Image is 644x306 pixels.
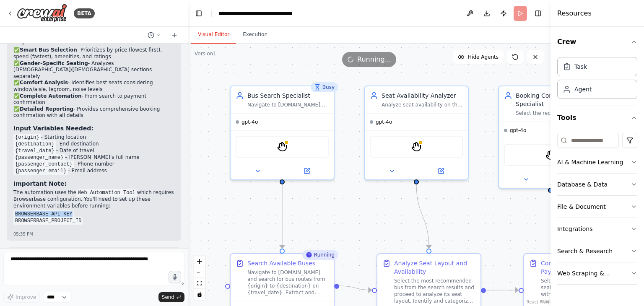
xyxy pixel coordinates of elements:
[557,158,623,166] div: AI & Machine Learning
[20,106,73,112] strong: Detailed Reporting
[168,30,181,40] button: Start a new chat
[13,154,65,161] code: {passenger_name}
[498,86,603,189] div: Booking Completion SpecialistSelect the recommended seat, fill in passenger details ({passenger_n...
[76,189,137,197] code: Web Automation Tool
[541,277,622,304] div: Select the top recommended seat from the analysis, proceed with the booking by filling in all req...
[557,196,637,218] button: File & Document
[557,54,637,106] div: Crew
[557,262,637,284] button: Web Scraping & Browsing
[557,180,608,189] div: Database & Data
[162,294,174,301] span: Send
[557,130,637,291] div: Tools
[193,8,205,19] button: Hide left sidebar
[277,142,287,152] img: StagehandTool
[13,148,174,154] li: - Date of travel
[144,30,164,40] button: Switch to previous chat
[527,300,549,304] a: React Flow attribution
[364,86,469,180] div: Seat Availability AnalyzerAnalyze seat availability on the selected bus, categorize seats by [DEM...
[382,91,463,100] div: Seat Availability Analyzer
[20,93,82,99] strong: Complete Automation
[339,282,371,294] g: Edge from 1fb9d6b1-4e67-4467-9ebc-88cd47a280ed to f45d0b71-f30c-460e-a614-8f7006512d45
[13,210,74,218] code: BROWSERBASE_API_KEY
[574,85,592,93] div: Agent
[13,147,56,155] code: {travel_date}
[557,151,637,173] button: AI & Machine Learning
[247,259,315,267] div: Search Available Buses
[557,247,613,255] div: Search & Research
[13,140,56,148] code: {destination}
[557,225,592,233] div: Integrations
[417,166,465,176] button: Open in side panel
[468,54,499,60] span: Hide Agents
[13,180,67,187] strong: Important Note:
[247,101,329,108] div: Navigate to [DOMAIN_NAME], search for routes between {origin} and {destination} on {travel_date},...
[247,269,329,296] div: Navigate to [DOMAIN_NAME] and search for bus routes from {origin} to {destination} on {travel_dat...
[13,189,174,209] p: The automation uses the which requires Browserbase configuration. You'll need to set up these env...
[13,154,174,161] li: - [PERSON_NAME]'s full name
[557,174,637,195] button: Database & Data
[557,106,637,130] button: Tools
[13,134,41,141] code: {origin}
[236,26,274,44] button: Execution
[195,50,216,57] div: Version 1
[13,125,93,132] strong: Input Variables Needed:
[13,168,174,174] li: - Email address
[17,4,67,23] img: Logo
[541,259,622,276] div: Complete Booking and Payment
[516,91,597,108] div: Booking Completion Specialist
[13,231,174,237] div: 05:35 PM
[412,184,433,248] g: Edge from 9b0e82ac-f59f-40f7-8222-7282d80c5ff3 to f45d0b71-f30c-460e-a614-8f7006512d45
[191,26,236,44] button: Visual Editor
[557,202,606,211] div: File & Document
[20,80,68,86] strong: Comfort Analysis
[532,8,544,19] button: Hide right sidebar
[411,142,421,152] img: StagehandTool
[13,141,174,148] li: - End destination
[241,119,258,125] span: gpt-4o
[158,292,184,302] button: Send
[557,8,592,18] h4: Resources
[13,217,83,225] code: BROWSERBASE_PROJECT_ID
[557,269,631,277] div: Web Scraping & Browsing
[13,47,174,119] p: ✅ - Prioritizes by price (lowest first), speed (fastest), amenities, and ratings ✅ - Analyzes [DE...
[574,62,587,71] div: Task
[13,161,174,168] li: - Phone number
[194,278,205,289] button: fit view
[13,167,68,175] code: {passenger_email}
[3,292,40,303] button: Improve
[194,256,205,300] div: React Flow controls
[510,127,526,134] span: gpt-4o
[376,119,392,125] span: gpt-4o
[13,134,174,141] li: - Starting location
[453,50,504,64] button: Hide Agents
[302,250,338,260] div: Running
[545,150,556,160] img: StagehandTool
[283,166,330,176] button: Open in side panel
[357,54,391,65] span: Running...
[74,8,95,18] div: BETA
[16,294,36,301] span: Improve
[394,277,475,304] div: Select the most recommended bus from the search results and proceed to analyze its seat layout. I...
[194,267,205,278] button: zoom out
[230,86,335,180] div: BusyBus Search SpecialistNavigate to [DOMAIN_NAME], search for routes between {origin} and {desti...
[382,101,463,108] div: Analyze seat availability on the selected bus, categorize seats by [DEMOGRAPHIC_DATA]/[DEMOGRAPHI...
[20,60,88,66] strong: Gender-Specific Seating
[557,218,637,240] button: Integrations
[194,256,205,267] button: zoom in
[194,289,205,300] button: toggle interactivity
[278,184,286,248] g: Edge from 427b5245-6b53-474d-8698-020125546783 to 1fb9d6b1-4e67-4467-9ebc-88cd47a280ed
[516,110,597,117] div: Select the recommended seat, fill in passenger details ({passenger_name}, {passenger_contact}, {p...
[394,259,475,276] div: Analyze Seat Layout and Availability
[218,9,313,18] nav: breadcrumb
[311,82,338,92] div: Busy
[169,271,181,283] button: Click to speak your automation idea
[247,91,329,100] div: Bus Search Specialist
[13,161,74,168] code: {passenger_contact}
[20,47,77,53] strong: Smart Bus Selection
[486,286,518,294] g: Edge from f45d0b71-f30c-460e-a614-8f7006512d45 to 349d1e9c-b4d3-4e74-bc68-d76c8add7fdc
[557,240,637,262] button: Search & Research
[557,30,637,54] button: Crew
